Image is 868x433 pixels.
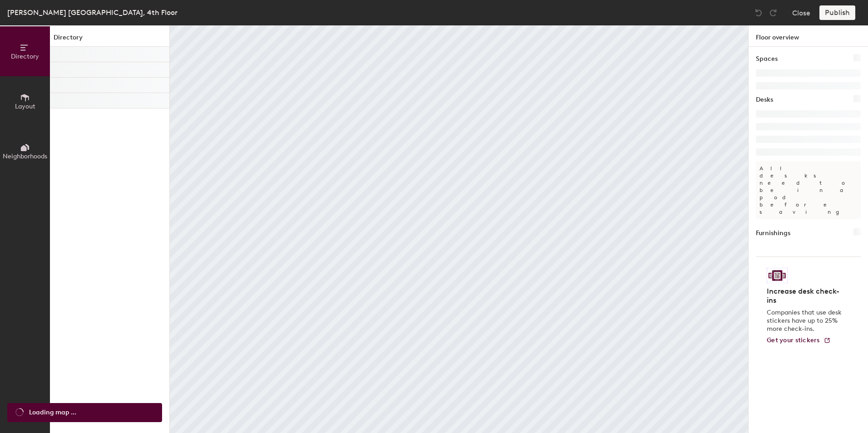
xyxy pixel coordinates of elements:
a: Get your stickers [767,337,831,344]
h1: Desks [756,95,773,105]
span: Layout [15,103,35,110]
h1: Spaces [756,54,778,64]
button: Close [792,5,810,20]
p: Companies that use desk stickers have up to 25% more check-ins. [767,309,844,333]
img: Sticker logo [767,268,788,283]
span: Loading map ... [29,408,76,418]
h4: Increase desk check-ins [767,287,844,305]
h1: Floor overview [749,25,868,47]
p: All desks need to be in a pod before saving [756,161,861,219]
img: Redo [769,8,778,17]
span: Neighborhoods [3,153,47,160]
h1: Directory [50,33,169,47]
span: Directory [11,53,39,60]
h1: Furnishings [756,228,790,238]
div: [PERSON_NAME] [GEOGRAPHIC_DATA], 4th Floor [7,7,178,18]
canvas: Map [170,25,748,433]
span: Get your stickers [767,336,820,344]
img: Undo [754,8,763,17]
